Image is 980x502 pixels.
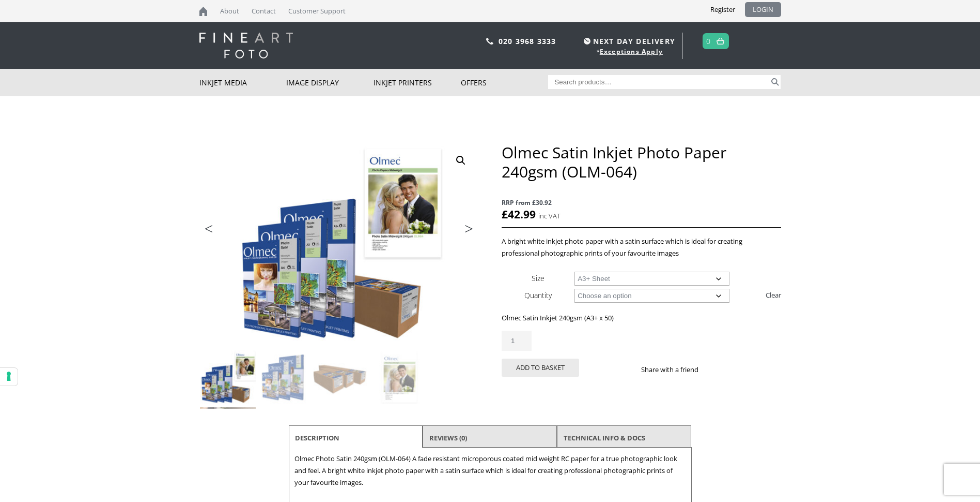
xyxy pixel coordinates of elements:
[199,33,293,58] img: logo-white.svg
[524,290,552,300] label: Quantity
[766,287,781,303] a: Clear options
[703,2,743,17] a: Register
[199,69,287,96] a: Inkjet Media
[723,365,732,374] img: twitter sharing button
[502,235,781,259] p: A bright white inkjet photo paper with a satin surface which is ideal for creating professional p...
[564,429,645,447] a: TECHNICAL INFO & DOCS
[745,2,781,17] a: LOGIN
[711,365,719,374] img: facebook sharing button
[548,75,769,89] input: Search products…
[294,453,686,489] p: Olmec Photo Satin 240gsm (OLM-064) A fade resistant microporous coated mid weight RC paper for a ...
[461,69,548,96] a: Offers
[295,429,339,447] a: Description
[200,350,256,406] img: Olmec Satin Inkjet Photo Paper 240gsm (OLM-064)
[717,38,724,45] img: basket.svg
[769,75,781,89] button: Search
[532,273,545,283] label: Size
[429,429,467,447] a: Reviews (0)
[502,312,781,324] p: Olmec Satin Inkjet 240gsm (A3+ x 50)
[499,36,556,46] a: 020 3968 3333
[581,35,675,47] span: NEXT DAY DELIVERY
[600,47,663,56] a: Exceptions Apply
[257,350,313,406] img: Olmec Satin Inkjet Photo Paper 240gsm (OLM-064) - Image 2
[502,207,508,222] span: £
[502,359,579,377] button: Add to basket
[314,350,369,406] img: Olmec Satin Inkjet Photo Paper 240gsm (OLM-064) - Image 3
[502,143,781,181] h1: Olmec Satin Inkjet Photo Paper 240gsm (OLM-064)
[452,151,470,170] a: View full-screen image gallery
[502,197,781,209] span: RRP from £30.92
[370,350,426,406] img: Olmec Satin Inkjet Photo Paper 240gsm (OLM-064) - Image 4
[502,207,536,222] bdi: 42.99
[286,69,374,96] a: Image Display
[706,34,711,49] a: 0
[200,407,256,463] img: Olmec Satin Inkjet Photo Paper 240gsm (OLM-064) - Image 5
[374,69,461,96] a: Inkjet Printers
[486,38,493,45] img: phone.svg
[584,38,590,45] img: time.svg
[736,365,744,374] img: email sharing button
[641,364,711,376] p: Share with a friend
[502,331,532,351] input: Product quantity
